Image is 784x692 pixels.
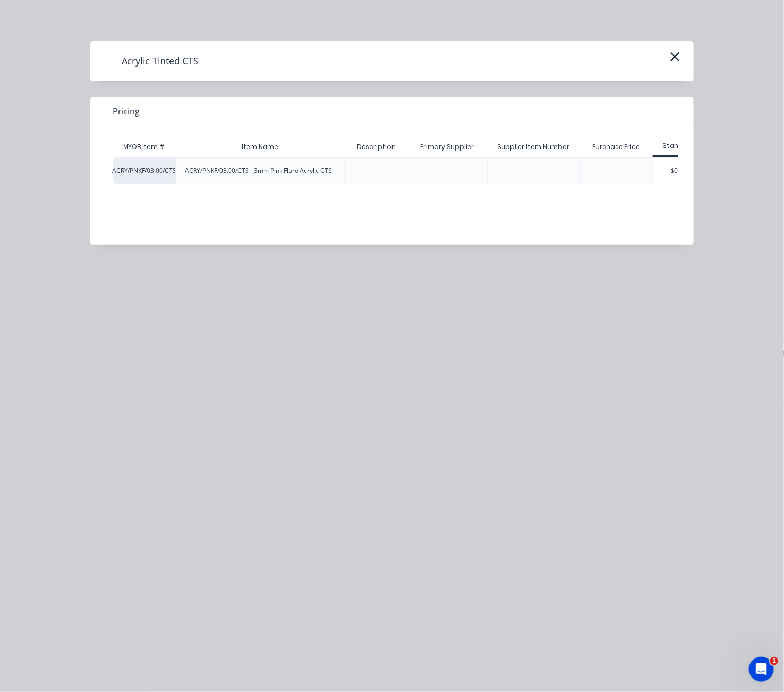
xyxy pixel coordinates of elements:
[234,134,287,160] div: Item Name
[113,137,175,157] div: MYOB Item #
[113,105,140,118] span: Pricing
[653,141,705,151] div: Standard
[749,657,774,682] iframe: Intercom live chat
[489,134,578,160] div: Supplier Item Number
[113,157,175,184] div: ACRY/PNKF/03.00/CTS
[413,134,483,160] div: Primary Supplier
[349,134,404,160] div: Description
[653,158,705,184] div: $0.00
[185,166,336,175] div: ACRY/PNKF/03.00/CTS - 3mm Pink Fluro Acrylic CTS -
[106,52,214,71] h4: Acrylic Tinted CTS
[584,134,648,160] div: Purchase Price
[770,657,778,665] span: 1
